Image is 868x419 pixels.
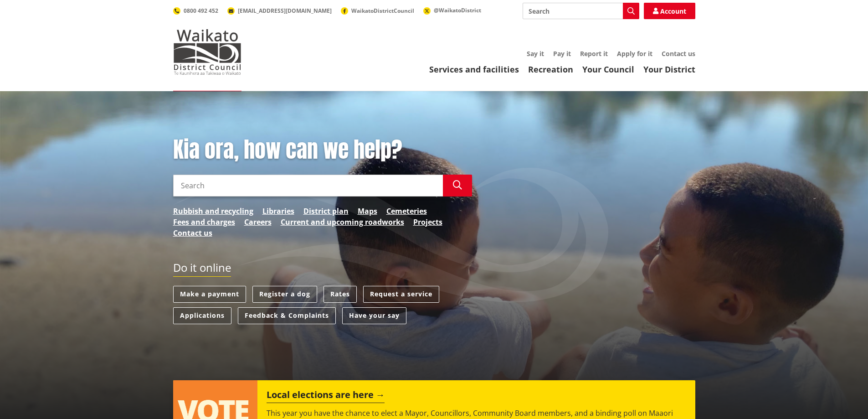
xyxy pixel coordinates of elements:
[173,137,472,163] h1: Kia ora, how can we help?
[252,286,317,303] a: Register a dog
[580,49,608,58] a: Report it
[341,7,414,15] a: WaikatoDistrictCouncil
[267,389,385,403] h2: Local elections are here
[643,64,695,75] a: Your District
[358,206,377,217] a: Maps
[173,175,443,197] input: Search input
[173,261,231,277] h2: Do it online
[527,49,544,58] a: Say it
[173,217,235,228] a: Fees and charges
[553,49,571,58] a: Pay it
[262,206,294,217] a: Libraries
[281,217,404,228] a: Current and upcoming roadworks
[644,3,695,19] a: Account
[173,286,246,303] a: Make a payment
[173,7,218,15] a: 0800 492 452
[423,6,481,14] a: @WaikatoDistrict
[173,307,231,324] a: Applications
[523,3,639,19] input: Search input
[173,206,253,217] a: Rubbish and recycling
[238,307,336,324] a: Feedback & Complaints
[386,206,427,217] a: Cemeteries
[324,286,357,303] a: Rates
[173,228,212,238] a: Contact us
[238,7,332,15] span: [EMAIL_ADDRESS][DOMAIN_NAME]
[244,217,272,228] a: Careers
[662,49,695,58] a: Contact us
[173,29,241,75] img: Waikato District Council - Te Kaunihera aa Takiwaa o Waikato
[363,286,439,303] a: Request a service
[528,64,573,75] a: Recreation
[303,206,349,217] a: District plan
[227,7,332,15] a: [EMAIL_ADDRESS][DOMAIN_NAME]
[342,307,406,324] a: Have your say
[429,64,519,75] a: Services and facilities
[184,7,218,15] span: 0800 492 452
[351,7,414,15] span: WaikatoDistrictCouncil
[582,64,634,75] a: Your Council
[617,49,652,58] a: Apply for it
[413,217,442,228] a: Projects
[434,6,481,14] span: @WaikatoDistrict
